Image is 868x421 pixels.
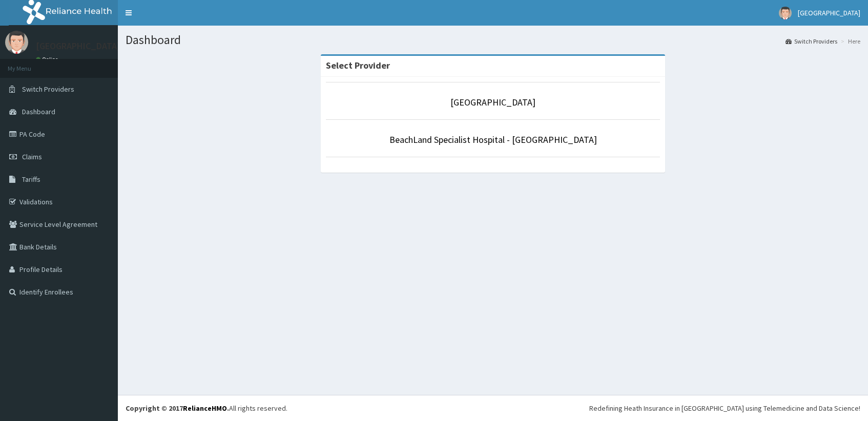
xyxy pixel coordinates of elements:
p: [GEOGRAPHIC_DATA] [36,41,120,51]
strong: Select Provider [326,59,390,71]
img: User Image [5,31,28,54]
span: Claims [22,152,42,161]
span: Dashboard [22,107,55,116]
a: Online [36,56,60,63]
a: BeachLand Specialist Hospital - [GEOGRAPHIC_DATA] [389,134,597,145]
h1: Dashboard [126,33,860,47]
a: [GEOGRAPHIC_DATA] [450,96,535,108]
a: RelianceHMO [183,404,227,413]
img: User Image [779,7,792,19]
footer: All rights reserved. [118,395,868,421]
span: Switch Providers [22,85,74,94]
span: [GEOGRAPHIC_DATA] [798,8,860,17]
span: Tariffs [22,175,40,184]
li: Here [838,37,860,46]
div: Redefining Heath Insurance in [GEOGRAPHIC_DATA] using Telemedicine and Data Science! [589,403,860,413]
strong: Copyright © 2017 . [126,404,229,413]
a: Switch Providers [786,37,837,46]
